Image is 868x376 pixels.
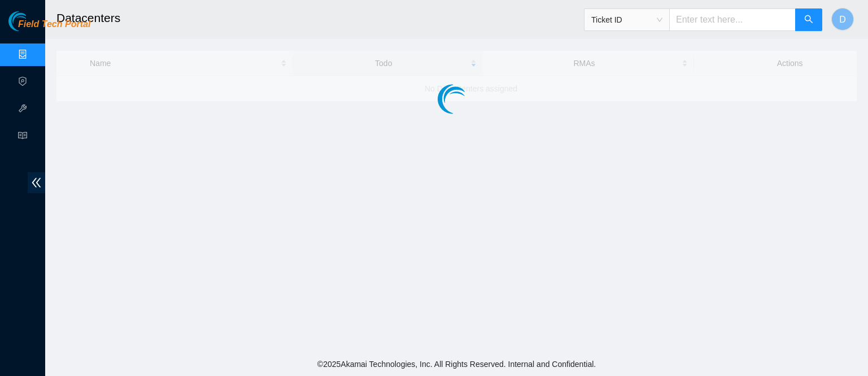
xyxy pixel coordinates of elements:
[18,126,27,148] span: read
[831,8,854,30] button: D
[795,8,822,31] button: search
[8,11,57,31] img: Akamai Technologies
[18,19,90,30] span: Field Tech Portal
[45,352,868,376] footer: © 2025 Akamai Technologies, Inc. All Rights Reserved. Internal and Confidential.
[591,11,662,28] span: Ticket ID
[28,172,45,193] span: double-left
[804,15,813,25] span: search
[839,12,846,27] span: D
[8,20,90,35] a: Akamai TechnologiesField Tech Portal
[669,8,796,31] input: Enter text here...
